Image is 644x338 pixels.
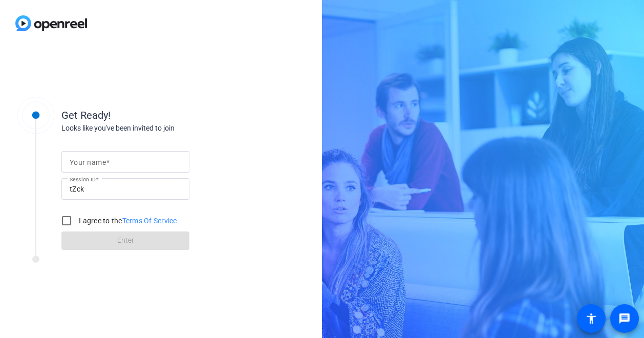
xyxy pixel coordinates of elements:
mat-label: Session ID [70,176,96,182]
a: Terms Of Service [122,217,177,225]
mat-icon: accessibility [585,312,597,325]
div: Looks like you've been invited to join [61,123,266,134]
div: Get Ready! [61,108,266,123]
mat-icon: message [618,312,631,325]
mat-label: Your name [70,158,106,166]
label: I agree to the [77,216,177,226]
